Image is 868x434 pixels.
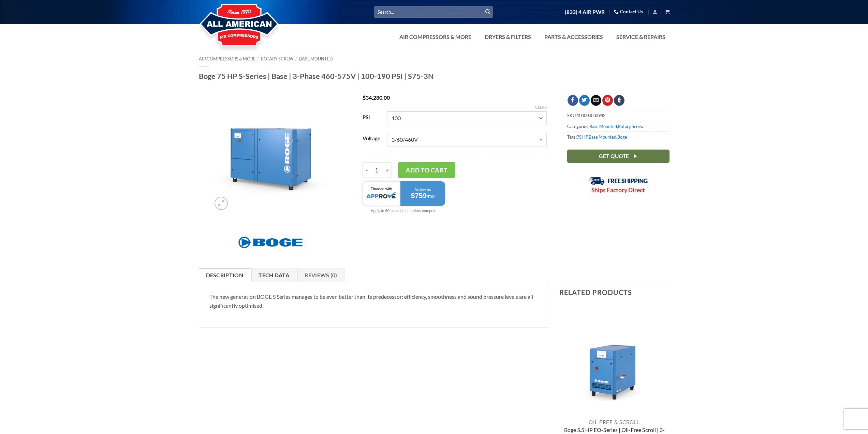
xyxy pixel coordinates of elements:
a: Base Mounted [589,124,617,129]
a: Reviews (0) [297,268,344,282]
a: Base Mounted [589,134,616,140]
a: 75 HP [577,134,588,140]
input: Product quantity [371,162,383,178]
a: Boge [617,134,627,140]
a: Share on Twitter [579,95,590,106]
a: Share on Facebook [568,95,578,106]
nav: Breadcrumb [199,56,670,61]
h3: Related products [559,283,670,302]
a: Contact Us [614,6,643,17]
span: SKU: [567,110,670,121]
label: PSI [363,115,380,120]
a: Air Compressors & More [199,56,255,61]
a: Get Quote [567,150,670,163]
a: Clear options [535,105,547,110]
span: / [295,56,297,61]
button: Submit [483,7,493,17]
strong: Ships Factory Direct [591,186,645,194]
button: Add to cart [398,162,455,178]
a: Rotary Screw [618,124,644,129]
span: Get Quote [599,152,629,160]
a: Base Mounted [299,56,333,61]
a: View cart [665,8,670,16]
bdi: 34,280.00 [363,94,390,101]
a: Tech Data [251,268,296,282]
h1: Boge 75 HP S-Series | Base | 3-Phase 460-575V | 100-190 PSI | S75-3N [199,71,670,81]
img: Boge 75 HP S-Series | Base | 3-Phase 460-575V | 100-190 PSI | S75-3N 1 [211,95,329,213]
a: Service & Repairs [612,30,670,44]
a: Description [199,268,251,282]
input: Increase quantity of Boge 75 HP S-Series | Base | 3-Phase 460-575V | 100-190 PSI | S75-3N [383,162,392,178]
a: Air Compressors & More [395,30,475,44]
a: Login [653,8,657,16]
a: Parts & Accessories [540,30,607,44]
a: Zoom [215,197,228,210]
a: Share on Tumblr [614,95,624,106]
img: Boge 5.5 HP EO-Series | Oil-Free Scroll | 3-Phase 230-460V | 116-145 PSI | EO4 [559,305,670,415]
a: (833) 4 AIR PWR [565,6,605,18]
p: Oil Free & Scroll [559,419,670,425]
span: Categories: , [567,121,670,131]
label: Voltage [363,136,380,141]
input: Search… [374,6,493,17]
p: The new generation BOGE S Series manages to be even better than its predecessor: efficiency, smoo... [209,292,539,310]
a: Rotary Screw [261,56,293,61]
a: Dryers & Filters [481,30,535,44]
img: Free Shipping [588,177,648,185]
img: Boge [235,233,306,252]
span: Tags: , , [567,131,670,142]
a: Email to a Friend [591,95,601,106]
span: $ [363,94,366,101]
input: Reduce quantity of Boge 75 HP S-Series | Base | 3-Phase 460-575V | 100-190 PSI | S75-3N [363,162,371,178]
span: / [257,56,259,61]
span: 100000033982 [577,113,605,118]
a: Pin on Pinterest [602,95,613,106]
